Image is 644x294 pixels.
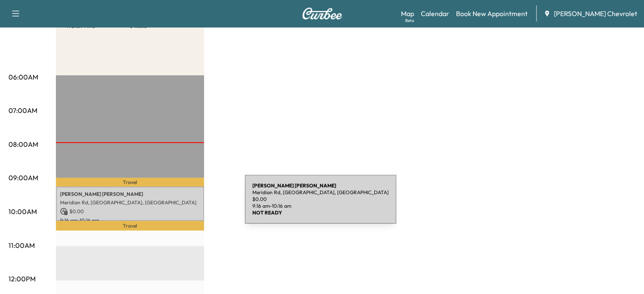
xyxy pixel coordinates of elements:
img: Curbee Logo [302,8,343,19]
p: $ 0.00 [60,208,200,215]
p: 07:00AM [8,105,37,115]
p: 09:00AM [8,173,38,183]
p: Travel [56,221,204,231]
a: Calendar [421,8,449,19]
p: 11:00AM [8,240,35,250]
p: Travel [56,178,204,187]
div: Beta [405,17,414,24]
p: [PERSON_NAME] [PERSON_NAME] [60,191,200,198]
p: 9:16 am - 10:16 am [60,217,200,224]
p: 12:00PM [8,274,36,284]
p: Meridian Rd, [GEOGRAPHIC_DATA], [GEOGRAPHIC_DATA] [60,199,200,206]
p: 08:00AM [8,139,38,149]
p: 06:00AM [8,72,38,82]
a: MapBeta [401,8,414,19]
p: 10:00AM [8,206,37,217]
span: [PERSON_NAME] Chevrolet [554,8,637,19]
a: Book New Appointment [456,8,528,19]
